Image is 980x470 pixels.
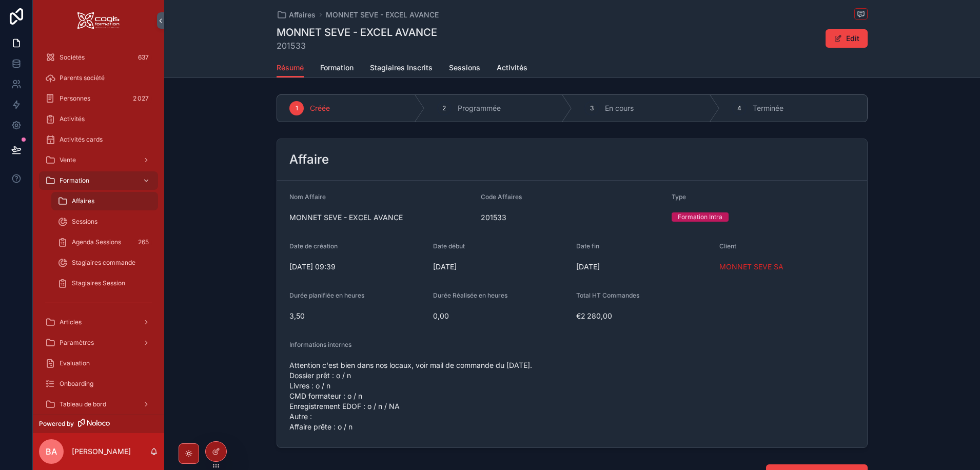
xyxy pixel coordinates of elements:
h2: Affaire [289,151,329,168]
span: Date de création [289,242,338,250]
span: Affaires [72,197,94,205]
div: scrollable content [33,41,164,415]
span: Attention c'est bien dans nos locaux, voir mail de commande du [DATE]. Dossier prêt : o / n Livre... [289,360,855,432]
a: MONNET SEVE - EXCEL AVANCE [326,10,439,20]
span: Powered by [39,420,74,428]
span: Résumé [277,63,304,73]
span: 201533 [277,40,437,52]
span: Stagiaires Session [72,279,125,287]
span: Personnes [60,94,90,103]
a: Stagiaires Session [51,274,158,292]
span: En cours [605,103,634,113]
a: Vente [39,151,158,169]
a: Paramètres [39,334,158,352]
span: Onboarding [60,380,93,388]
span: Durée planifiée en heures [289,291,364,299]
span: Formation [60,177,89,185]
span: Affaires [289,10,316,20]
p: [PERSON_NAME] [72,446,131,457]
a: Personnes2 027 [39,89,158,108]
span: Parents société [60,74,105,82]
span: Formation [320,63,354,73]
span: [DATE] [433,262,569,272]
span: [DATE] [576,262,711,272]
a: Activités [39,110,158,128]
span: Total HT Commandes [576,291,639,299]
a: Activités cards [39,130,158,149]
div: Formation Intra [678,212,722,222]
a: Stagiaires Inscrits [370,58,433,79]
a: Evaluation [39,354,158,373]
span: Stagiaires commande [72,259,135,267]
span: 3,50 [289,311,425,321]
a: Parents société [39,69,158,87]
span: Sessions [449,63,480,73]
a: Onboarding [39,375,158,393]
span: Activités [497,63,527,73]
a: Sessions [51,212,158,231]
a: Sociétés637 [39,48,158,67]
span: Informations internes [289,341,351,348]
div: 2 027 [130,92,152,105]
img: App logo [77,12,120,29]
span: Tableau de bord [60,400,106,408]
button: Edit [826,29,868,48]
a: Stagiaires commande [51,253,158,272]
span: 1 [296,104,298,112]
a: Activités [497,58,527,79]
a: Affaires [51,192,158,210]
span: Date fin [576,242,599,250]
span: BA [46,445,57,458]
div: 637 [135,51,152,64]
span: 4 [737,104,741,112]
span: Sessions [72,218,97,226]
span: Vente [60,156,76,164]
span: Créée [310,103,330,113]
a: Tableau de bord [39,395,158,414]
span: Programmée [458,103,501,113]
span: 0,00 [433,311,569,321]
a: Affaires [277,10,316,20]
span: Activités cards [60,135,103,144]
span: Evaluation [60,359,90,367]
a: Formation [320,58,354,79]
a: Sessions [449,58,480,79]
span: 201533 [481,212,664,223]
span: 2 [442,104,446,112]
span: Date début [433,242,465,250]
span: Sociétés [60,53,85,62]
a: Résumé [277,58,304,78]
a: Agenda Sessions265 [51,233,158,251]
a: Formation [39,171,158,190]
span: Nom Affaire [289,193,326,201]
h1: MONNET SEVE - EXCEL AVANCE [277,25,437,40]
span: Stagiaires Inscrits [370,63,433,73]
span: Type [672,193,686,201]
span: MONNET SEVE - EXCEL AVANCE [289,212,473,223]
a: MONNET SEVE SA [719,262,783,272]
div: 265 [135,236,152,248]
span: Client [719,242,736,250]
span: Agenda Sessions [72,238,121,246]
a: Articles [39,313,158,331]
span: Code Affaires [481,193,522,201]
span: Articles [60,318,82,326]
span: [DATE] 09:39 [289,262,425,272]
span: Durée Réalisée en heures [433,291,507,299]
span: Activités [60,115,85,123]
span: Terminée [753,103,783,113]
span: Paramètres [60,339,94,347]
span: €2 280,00 [576,311,711,321]
a: Powered by [33,415,164,433]
span: 3 [590,104,594,112]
